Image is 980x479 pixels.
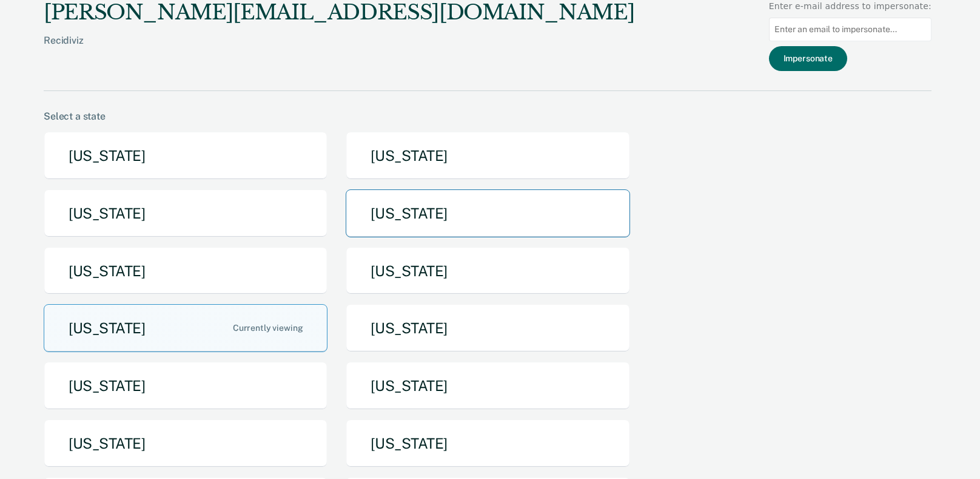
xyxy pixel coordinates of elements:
[346,420,629,467] button: [US_STATE]
[769,46,847,71] button: Impersonate
[44,304,327,352] button: [US_STATE]
[346,189,629,237] button: [US_STATE]
[44,247,327,295] button: [US_STATE]
[44,35,634,66] div: Recidiviz
[44,362,327,410] button: [US_STATE]
[44,110,931,122] div: Select a state
[346,132,629,180] button: [US_STATE]
[44,189,327,237] button: [US_STATE]
[346,304,629,352] button: [US_STATE]
[346,247,629,295] button: [US_STATE]
[44,132,327,180] button: [US_STATE]
[769,18,931,41] input: Enter an email to impersonate...
[346,362,629,410] button: [US_STATE]
[44,420,327,467] button: [US_STATE]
